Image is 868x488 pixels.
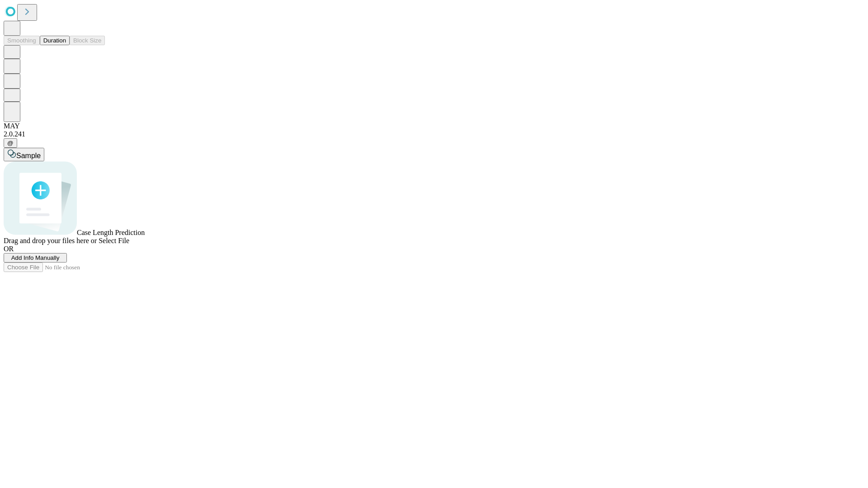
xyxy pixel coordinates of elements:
[7,140,14,146] span: @
[4,253,67,263] button: Add Info Manually
[4,237,97,244] span: Drag and drop your files here or
[4,148,44,161] button: Sample
[4,245,14,253] span: OR
[4,138,17,148] button: @
[4,130,864,138] div: 2.0.241
[4,122,864,130] div: MAY
[11,254,60,261] span: Add Info Manually
[40,36,70,45] button: Duration
[99,237,129,244] span: Select File
[16,152,41,160] span: Sample
[4,36,40,45] button: Smoothing
[70,36,105,45] button: Block Size
[77,229,145,236] span: Case Length Prediction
